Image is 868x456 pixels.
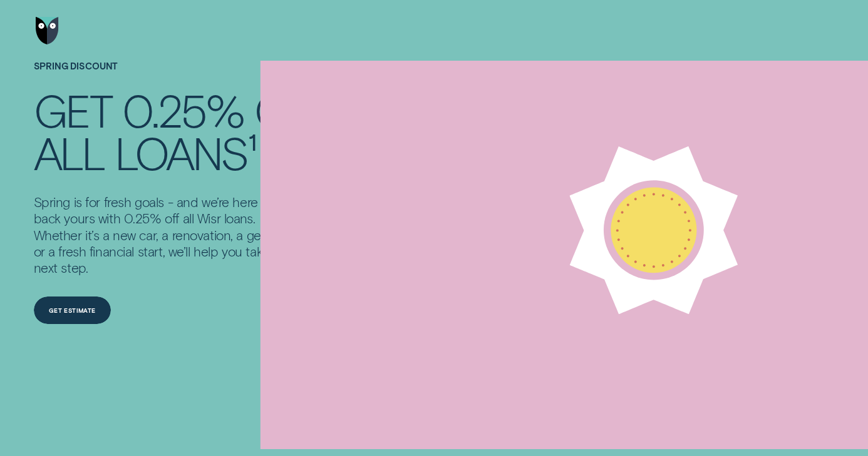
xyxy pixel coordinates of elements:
img: Wisr [36,17,58,44]
h4: Get 0.25% off all loans¹ [34,89,334,174]
div: 0.25% [122,89,244,131]
div: Get [34,89,112,131]
h1: SPRING DISCOUNT [34,61,334,88]
div: loans¹ [115,131,256,174]
a: Get estimate [34,296,111,324]
p: Spring is for fresh goals - and we’re here to back yours with 0.25% off all Wisr loans. Whether i... [34,194,298,276]
div: off [254,89,334,131]
div: all [34,131,105,174]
